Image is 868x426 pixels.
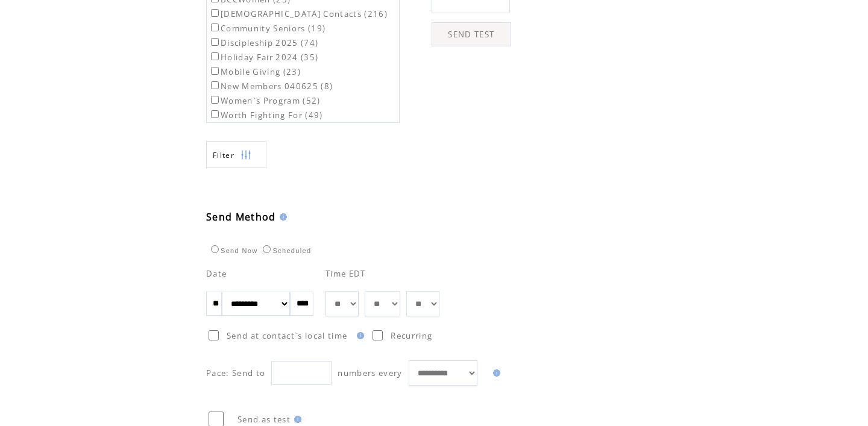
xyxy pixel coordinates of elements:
input: Women`s Program (52) [211,96,219,104]
input: Scheduled [263,245,271,253]
label: [DEMOGRAPHIC_DATA] Contacts (216) [209,8,388,19]
input: Discipleship 2025 (74) [211,38,219,46]
img: help.gif [489,369,500,377]
label: Women`s Program (52) [209,95,321,106]
span: numbers every [338,368,402,378]
span: Send at contact`s local time [227,330,347,341]
label: Send Now [208,247,257,254]
input: Mobile Giving (23) [211,67,219,75]
label: New Members 040625 (8) [209,81,333,92]
a: Filter [206,141,266,168]
input: Send Now [211,245,219,253]
a: SEND TEST [432,22,511,46]
img: help.gif [276,213,287,221]
label: Worth Fighting For (49) [209,110,323,121]
span: Show filters [213,150,234,160]
input: Community Seniors (19) [211,23,219,31]
span: Pace: Send to [206,368,265,378]
label: Scheduled [260,247,311,254]
span: Time EDT [325,268,366,279]
input: Worth Fighting For (49) [211,110,219,118]
input: [DEMOGRAPHIC_DATA] Contacts (216) [211,9,219,17]
label: Discipleship 2025 (74) [209,37,318,48]
label: Mobile Giving (23) [209,66,301,77]
img: help.gif [353,332,364,339]
label: Holiday Fair 2024 (35) [209,52,318,63]
span: Date [206,268,227,279]
img: filters.png [241,142,251,169]
img: help.gif [291,416,301,423]
span: Send Method [206,210,276,224]
label: Community Seniors (19) [209,23,325,34]
input: New Members 040625 (8) [211,81,219,89]
span: Send as test [237,414,291,425]
span: Recurring [391,330,432,341]
input: Holiday Fair 2024 (35) [211,52,219,60]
